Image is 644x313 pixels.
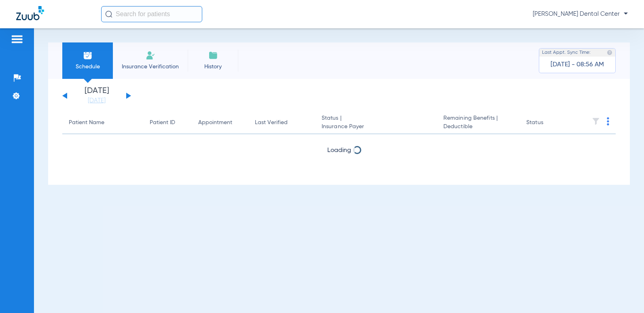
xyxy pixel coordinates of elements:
span: Last Appt. Sync Time: [542,49,591,57]
li: [DATE] [72,87,121,105]
span: Insurance Verification [119,63,182,71]
a: [DATE] [72,97,121,105]
div: Appointment [198,118,242,127]
div: Appointment [198,118,232,127]
div: Patient ID [150,118,175,127]
span: [DATE] - 08:56 AM [551,61,604,69]
div: Patient ID [150,118,185,127]
img: Search Icon [105,11,112,18]
div: Last Verified [255,118,309,127]
div: Patient Name [69,118,137,127]
span: Insurance Payer [322,123,430,131]
img: group-dot-blue.svg [607,117,609,125]
span: History [194,63,232,71]
th: Status [520,112,574,134]
img: last sync help info [607,50,612,55]
div: Last Verified [255,118,288,127]
input: Search for patients [101,6,202,22]
img: hamburger-icon [11,34,23,44]
div: Patient Name [69,118,104,127]
img: Schedule [83,51,93,60]
span: Loading [327,147,351,154]
img: History [208,51,218,60]
img: filter.svg [592,117,600,125]
span: Schedule [68,63,107,71]
th: Remaining Benefits | [437,112,520,134]
span: Deductible [443,123,513,131]
span: [PERSON_NAME] Dental Center [533,10,628,18]
img: Zuub Logo [16,6,44,20]
th: Status | [315,112,437,134]
img: Manual Insurance Verification [146,51,155,60]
